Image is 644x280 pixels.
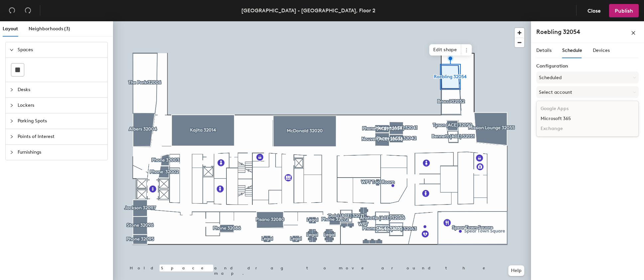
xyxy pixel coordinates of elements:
label: Configuration [536,64,639,69]
button: Help [508,265,524,276]
button: Select account [536,86,639,98]
span: Neighborhoods (3) [29,26,70,32]
span: close [631,31,636,35]
span: Close [587,8,601,14]
span: Edit shape [429,44,461,56]
button: Scheduled [536,71,639,83]
span: Desks [18,82,103,97]
div: Google Apps [537,104,638,114]
span: Furnishings [18,145,103,160]
button: Publish [609,4,639,17]
span: collapsed [10,119,14,123]
button: Undo (⌘ + Z) [5,4,19,17]
span: collapsed [10,88,14,92]
span: Parking Spots [18,113,103,129]
span: Points of Interest [18,129,103,144]
span: collapsed [10,103,14,107]
span: Publish [615,8,633,14]
h4: Roebling 32054 [536,28,580,36]
span: Devices [593,48,610,53]
div: [GEOGRAPHIC_DATA] - [GEOGRAPHIC_DATA], Floor 2 [241,6,375,15]
button: Close [582,4,606,17]
span: collapsed [10,135,14,139]
span: collapsed [10,150,14,154]
span: Schedule [562,48,582,53]
span: expanded [10,48,14,52]
span: Layout [3,26,18,32]
span: Details [536,48,552,53]
button: Redo (⌘ + ⇧ + Z) [21,4,35,17]
span: Lockers [18,98,103,113]
span: undo [9,7,15,14]
div: Exchange [537,124,638,134]
span: Spaces [18,42,103,58]
div: Microsoft 365 [537,114,638,124]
